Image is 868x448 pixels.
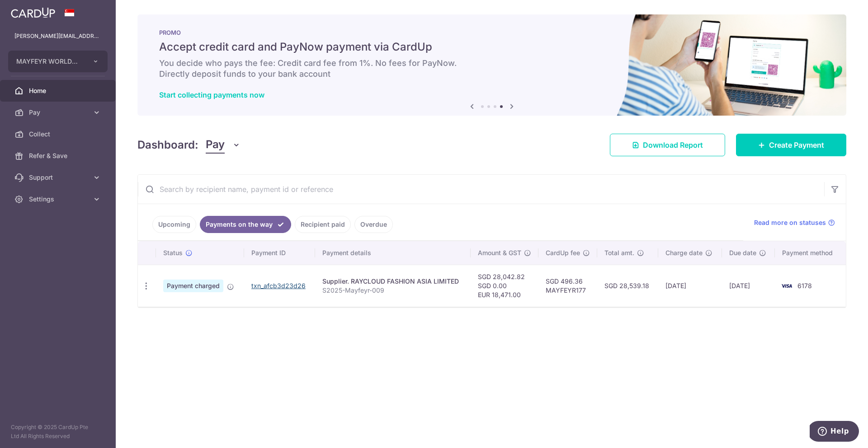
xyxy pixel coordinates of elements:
[754,218,835,227] a: Read more on statuses
[769,140,824,150] span: Create Payment
[729,248,756,257] span: Due date
[643,140,703,150] span: Download Report
[538,265,597,307] td: SGD 496.36 MAYFEYR177
[206,136,225,154] span: Pay
[604,248,634,257] span: Total amt.
[138,175,824,204] input: Search by recipient name, payment id or reference
[163,248,183,257] span: Status
[29,173,89,182] span: Support
[478,248,521,257] span: Amount & GST
[322,277,464,286] div: Supplier. RAYCLOUD FASHION ASIA LIMITED
[29,86,89,95] span: Home
[29,195,89,204] span: Settings
[597,265,658,307] td: SGD 28,539.18
[722,265,775,307] td: [DATE]
[736,134,846,156] a: Create Payment
[244,241,315,265] th: Payment ID
[295,216,351,233] a: Recipient paid
[797,282,812,289] span: 6178
[159,58,825,79] h6: You decide who pays the fee: Credit card fee from 1%. No fees for PayNow. Directly deposit funds ...
[315,241,471,265] th: Payment details
[8,51,108,72] button: MAYFEYR WORLDWIDE PTE. LTD.
[137,14,846,116] img: paynow Banner
[16,57,83,66] span: MAYFEYR WORLDWIDE PTE. LTD.
[163,280,223,292] span: Payment charged
[810,421,859,443] iframe: Opens a widget where you can find more information
[159,29,825,36] p: PROMO
[159,40,825,54] h5: Accept credit card and PayNow payment via CardUp
[754,218,826,227] span: Read more on statuses
[29,151,89,160] span: Refer & Save
[610,134,725,156] a: Download Report
[29,130,89,139] span: Collect
[14,32,101,41] p: [PERSON_NAME][EMAIL_ADDRESS][DOMAIN_NAME]
[322,286,464,295] p: S2025-Mayfeyr-009
[159,90,264,99] a: Start collecting payments now
[778,280,796,291] img: Bank Card
[471,265,538,307] td: SGD 28,042.82 SGD 0.00 EUR 18,471.00
[200,216,291,233] a: Payments on the way
[546,248,580,257] span: CardUp fee
[11,7,55,18] img: CardUp
[775,241,846,265] th: Payment method
[137,137,198,153] h4: Dashboard:
[29,108,89,117] span: Pay
[206,136,241,154] button: Pay
[658,265,722,307] td: [DATE]
[251,282,306,289] a: txn_afcb3d23d26
[665,248,703,257] span: Charge date
[354,216,393,233] a: Overdue
[152,216,196,233] a: Upcoming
